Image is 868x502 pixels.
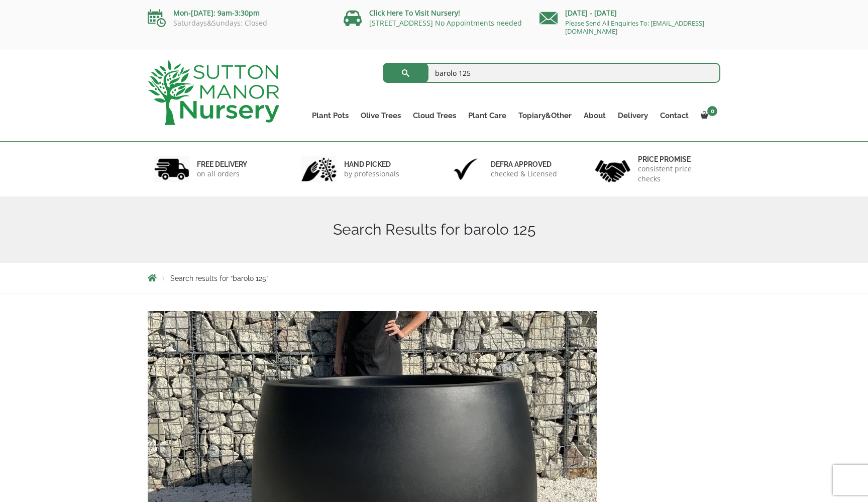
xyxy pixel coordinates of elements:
a: Topiary&Other [512,109,578,123]
p: [DATE] - [DATE] [539,7,720,19]
a: About [578,109,612,123]
p: Mon-[DATE]: 9am-3:30pm [148,7,329,19]
a: 0 [695,109,720,123]
a: [STREET_ADDRESS] No Appointments needed [369,18,522,28]
a: Delivery [612,109,654,123]
input: Search... [383,63,721,83]
a: Olive Trees [355,109,407,123]
a: The Barolo Pot 125 Colour Black [148,414,597,423]
p: on all orders [197,169,247,179]
a: Click Here To Visit Nursery! [369,8,460,18]
span: 0 [707,106,717,116]
img: 2.jpg [301,156,337,182]
a: Contact [654,109,695,123]
p: by professionals [344,169,399,179]
p: consistent price checks [638,164,714,184]
img: 1.jpg [154,156,189,182]
img: logo [148,60,279,125]
h6: hand picked [344,160,399,169]
span: Search results for “barolo 125” [170,274,268,282]
img: 3.jpg [448,156,483,182]
img: 4.jpg [595,154,630,184]
a: Plant Pots [306,109,355,123]
a: Cloud Trees [407,109,462,123]
p: checked & Licensed [491,169,557,179]
a: Plant Care [462,109,512,123]
h6: Defra approved [491,160,557,169]
nav: Breadcrumbs [148,274,720,282]
p: Saturdays&Sundays: Closed [148,19,329,27]
a: Please Send All Enquiries To: [EMAIL_ADDRESS][DOMAIN_NAME] [565,19,704,36]
h6: FREE DELIVERY [197,160,247,169]
h6: Price promise [638,155,714,164]
h1: Search Results for barolo 125 [148,221,720,239]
